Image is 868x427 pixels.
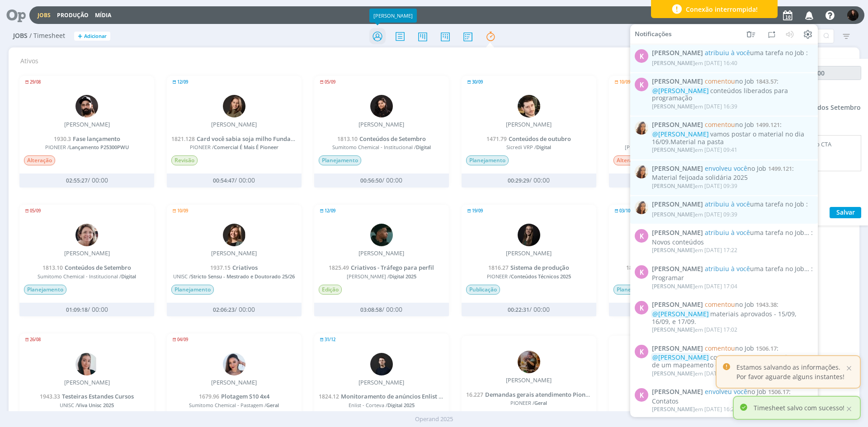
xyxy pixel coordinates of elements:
[171,135,195,143] span: 1821.128
[54,12,91,19] button: Produção
[359,379,404,386] div: [PERSON_NAME]
[486,135,507,143] span: 1471.79
[652,121,703,129] span: [PERSON_NAME]
[736,362,844,381] p: Estamos salvando as informações. Por favor aguarde alguns instantes!
[705,387,747,396] span: envolveu você
[652,388,703,396] span: [PERSON_NAME]
[635,201,648,214] img: V
[847,7,859,23] button: S
[319,402,444,408] span: Enlist - Corteva /
[266,402,279,408] span: Geral
[705,120,754,129] span: no Job
[171,155,198,165] span: Revisão
[518,351,540,373] img: A
[705,300,735,309] span: comentou
[351,263,434,272] span: Criativos - Tráfego para perfil
[466,285,500,295] span: Publicação
[613,273,739,279] span: MOR /
[360,306,382,314] span: 03:08:58
[35,12,53,19] button: Jobs
[488,263,569,272] a: 1816.27Sistema de produção
[65,263,131,272] span: Conteúdos de Setembro
[319,285,342,295] span: Edição
[635,344,648,358] div: K
[121,273,136,280] span: Digital
[652,353,709,361] span: @[PERSON_NAME]
[613,400,739,406] span: Enlist - Corteva /
[652,182,695,190] span: [PERSON_NAME]
[191,306,277,314] div: / 00:00
[705,48,750,57] span: atribuiu à você
[508,306,529,314] span: 00:22:31
[329,263,434,272] a: 1825.49Criativos - Tráfego para perfil
[24,285,66,295] span: Planejamento
[472,80,483,84] span: 30/09
[339,177,424,184] div: / 00:00
[64,250,110,257] div: [PERSON_NAME]
[652,388,813,396] span: :
[223,95,245,117] img: J
[191,177,277,184] div: / 00:00
[705,228,750,237] span: atribuiu à você
[652,131,813,146] div: vamos postar o material no dia 16/09.Material na pasta
[211,121,257,128] div: [PERSON_NAME]
[652,265,703,272] span: [PERSON_NAME]
[197,135,329,143] span: Card você sabia soja milho Fundação Rio Verde
[319,144,444,150] span: Sumitomo Chemical - Institucional /
[29,32,65,40] span: / Timesheet
[370,95,393,117] img: L
[652,229,813,237] span: :
[30,80,41,84] span: 29/08
[42,264,63,272] span: 1813.10
[508,177,529,184] span: 00:29:29
[652,103,737,110] div: em [DATE] 16:39
[756,344,777,352] span: 1506.17
[171,285,214,295] span: Planejamento
[652,183,737,189] div: em [DATE] 09:39
[191,273,295,280] span: Stricto Sensu - Mestrado e Doutorado 25/26
[213,177,235,184] span: 00:54:47
[652,327,737,333] div: em [DATE] 17:02
[171,135,329,143] a: 1821.128Card você sabia soja milho Fundação Rio Verde
[466,390,594,399] a: 16.227Demandas gerais atendimento Pioneer
[705,343,735,352] span: comentou
[652,247,737,253] div: em [DATE] 17:22
[635,164,648,178] img: V
[466,144,592,150] span: Sicredi VRP /
[339,306,424,314] div: / 00:00
[466,400,592,406] span: PIONEER /
[652,146,695,154] span: [PERSON_NAME]
[416,144,431,150] span: Digital
[652,283,737,290] div: em [DATE] 17:04
[635,49,648,63] div: K
[652,211,737,218] div: em [DATE] 09:39
[768,164,792,172] span: 1499.121
[486,135,571,143] a: 1471.79Conteúdos de outubro
[652,282,695,290] span: [PERSON_NAME]
[466,273,592,279] span: PIONEER /
[652,103,695,110] span: [PERSON_NAME]
[389,273,416,280] span: Digital 2025
[754,403,844,413] p: Timesheet salvo com sucesso!
[652,164,703,172] span: [PERSON_NAME]
[705,264,804,272] span: uma tarefa no Job
[652,246,695,254] span: [PERSON_NAME]
[705,164,766,172] span: no Job
[210,264,231,272] span: 1937.15
[619,209,630,213] span: 03/10
[40,393,60,400] span: 1943.33
[54,135,120,143] a: 1930.3Fase lançamento
[635,78,648,91] div: K
[221,392,269,400] span: Plotagem S10 4x4
[177,80,188,84] span: 12/09
[652,121,813,129] span: :
[626,263,726,272] a: 1885.5Cronograma setembro tiktok
[705,120,735,129] span: comentou
[652,164,813,172] span: :
[652,274,813,282] div: Programar
[652,310,709,318] span: @[PERSON_NAME]
[62,392,134,400] span: Testeiras Estandes Cursos
[652,301,813,309] span: :
[635,121,648,135] img: V
[652,326,695,333] span: [PERSON_NAME]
